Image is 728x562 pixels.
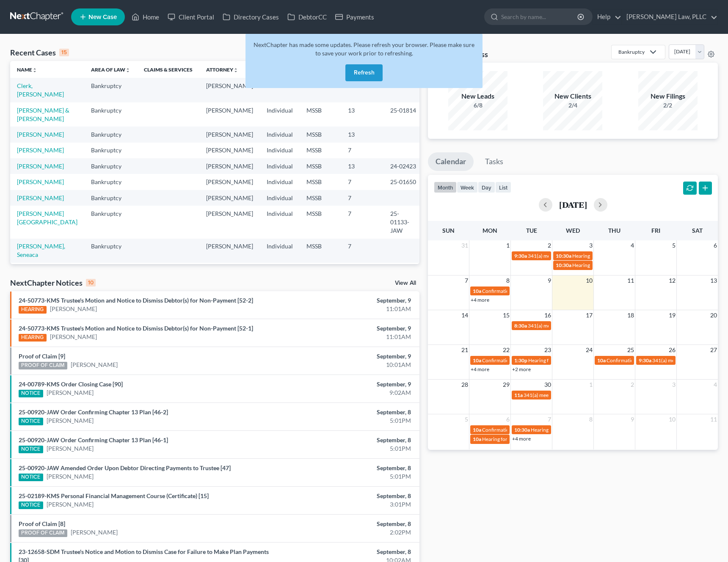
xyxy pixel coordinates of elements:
[383,174,424,190] td: 25-01650
[260,174,300,190] td: Individual
[514,322,527,329] span: 8:30a
[17,163,64,170] a: [PERSON_NAME]
[19,306,47,314] div: HEARING
[671,380,676,390] span: 3
[32,68,37,73] i: unfold_more
[199,78,260,102] td: [PERSON_NAME]
[19,529,67,537] div: PROOF OF CLAIM
[531,427,597,433] span: Hearing for [PERSON_NAME]
[286,305,411,313] div: 11:01AM
[260,239,300,263] td: Individual
[471,297,489,303] a: +4 more
[286,548,411,556] div: September, 8
[622,9,717,25] a: [PERSON_NAME] Law, PLLC
[638,91,698,101] div: New Filings
[383,102,424,127] td: 25-01814
[84,206,137,238] td: Bankruptcy
[572,253,688,259] span: Hearing for [PERSON_NAME] and [PERSON_NAME]
[341,143,383,158] td: 7
[71,361,118,369] a: [PERSON_NAME]
[125,68,130,73] i: unfold_more
[19,334,47,342] div: HEARING
[547,240,552,251] span: 2
[163,9,218,25] a: Client Portal
[543,91,602,101] div: New Clients
[618,48,645,55] div: Bankruptcy
[588,380,593,390] span: 1
[286,528,411,537] div: 2:02PM
[482,288,578,294] span: Confirmation hearing for [PERSON_NAME]
[260,190,300,206] td: Individual
[572,262,638,268] span: Hearing for [PERSON_NAME]
[478,182,495,193] button: day
[84,143,137,158] td: Bankruptcy
[19,501,43,509] div: NOTICE
[91,66,130,73] a: Area of Lawunfold_more
[19,390,43,397] div: NOTICE
[442,227,455,234] span: Sun
[473,436,481,442] span: 10a
[300,127,341,142] td: MSSB
[543,380,552,390] span: 30
[50,333,97,341] a: [PERSON_NAME]
[286,416,411,425] div: 5:01PM
[199,206,260,238] td: [PERSON_NAME]
[502,345,510,355] span: 22
[218,9,283,25] a: Directory Cases
[17,194,64,201] a: [PERSON_NAME]
[10,278,96,288] div: NextChapter Notices
[395,280,416,286] a: View All
[524,392,605,398] span: 341(a) meeting for [PERSON_NAME]
[341,263,383,278] td: 13
[461,345,469,355] span: 21
[709,414,718,424] span: 11
[556,253,571,259] span: 10:30a
[512,435,531,442] a: +4 more
[260,158,300,174] td: Individual
[482,357,578,364] span: Confirmation hearing for [PERSON_NAME]
[84,127,137,142] td: Bankruptcy
[543,310,552,320] span: 16
[448,91,507,101] div: New Leads
[300,206,341,238] td: MSSB
[137,61,199,78] th: Claims & Services
[286,436,411,444] div: September, 8
[260,206,300,238] td: Individual
[199,127,260,142] td: [PERSON_NAME]
[341,206,383,238] td: 7
[651,227,660,234] span: Fri
[471,366,489,372] a: +4 more
[428,152,474,171] a: Calendar
[630,414,635,424] span: 9
[383,263,424,278] td: 25-01380
[607,357,703,364] span: Confirmation hearing for [PERSON_NAME]
[47,416,94,425] a: [PERSON_NAME]
[547,414,552,424] span: 7
[300,263,341,278] td: MSSB
[514,392,523,398] span: 11a
[495,182,511,193] button: list
[461,240,469,251] span: 31
[528,357,594,364] span: Hearing for [PERSON_NAME]
[514,427,530,433] span: 10:30a
[473,357,481,364] span: 10a
[17,242,65,258] a: [PERSON_NAME], Seneaca
[286,333,411,341] div: 11:01AM
[713,380,718,390] span: 4
[630,380,635,390] span: 2
[19,520,65,527] a: Proof of Claim [8]
[19,474,43,481] div: NOTICE
[84,239,137,263] td: Bankruptcy
[199,263,260,278] td: [PERSON_NAME]
[86,279,96,287] div: 10
[341,127,383,142] td: 13
[260,127,300,142] td: Individual
[286,492,411,500] div: September, 8
[514,253,527,259] span: 9:30a
[464,414,469,424] span: 5
[608,227,620,234] span: Thu
[505,275,510,286] span: 8
[17,107,69,122] a: [PERSON_NAME] & [PERSON_NAME]
[448,101,507,110] div: 6/8
[300,239,341,263] td: MSSB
